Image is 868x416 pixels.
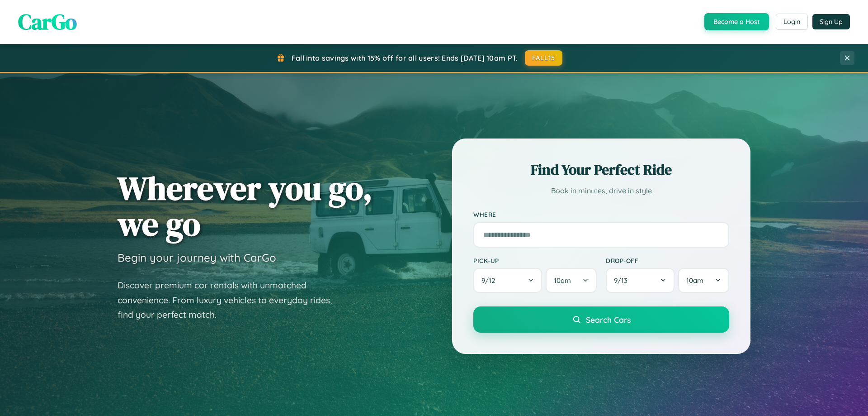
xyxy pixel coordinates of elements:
[606,268,675,293] button: 9/13
[776,14,808,30] button: Login
[118,170,373,242] h1: Wherever you go, we go
[606,257,729,264] label: Drop-off
[546,268,597,293] button: 10am
[473,257,597,264] label: Pick-up
[704,13,769,30] button: Become a Host
[473,160,729,180] h2: Find Your Perfect Ride
[554,276,571,285] span: 10am
[18,7,77,37] span: CarGo
[118,278,344,322] p: Discover premium car rentals with unmatched convenience. From luxury vehicles to everyday rides, ...
[473,268,542,293] button: 9/12
[812,14,850,29] button: Sign Up
[292,53,518,62] span: Fall into savings with 15% off for all users! Ends [DATE] 10am PT.
[481,276,500,285] span: 9 / 12
[678,268,729,293] button: 10am
[586,315,631,325] span: Search Cars
[614,276,632,285] span: 9 / 13
[686,276,703,285] span: 10am
[118,251,276,264] h3: Begin your journey with CarGo
[525,50,563,66] button: FALL15
[473,211,729,219] label: Where
[473,184,729,197] p: Book in minutes, drive in style
[473,306,729,333] button: Search Cars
